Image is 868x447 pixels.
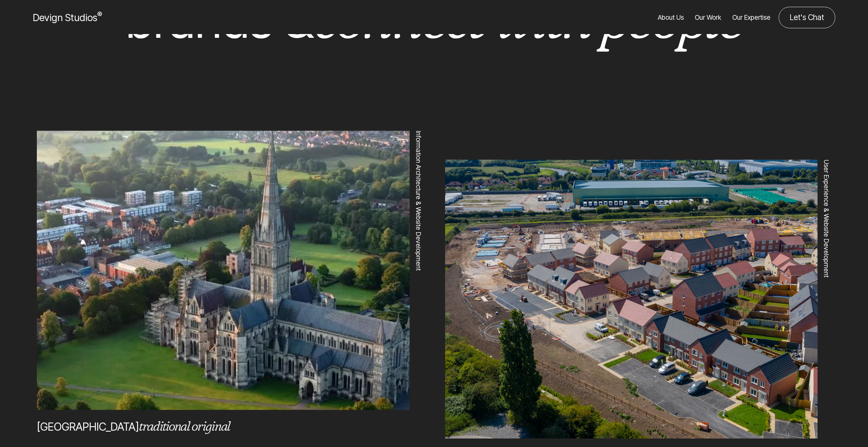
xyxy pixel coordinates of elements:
span: Information Architecture & Website Development [413,131,423,271]
a: Contact us about your project [779,7,835,28]
a: Devign Studios® Homepage [33,10,102,25]
span: User Experience & Website Development [821,160,831,277]
a: Our Work [695,7,721,28]
span: Devign Studios [33,12,102,23]
a: Our Expertise [732,7,770,28]
sup: ® [97,10,102,19]
a: About Us [658,7,684,28]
